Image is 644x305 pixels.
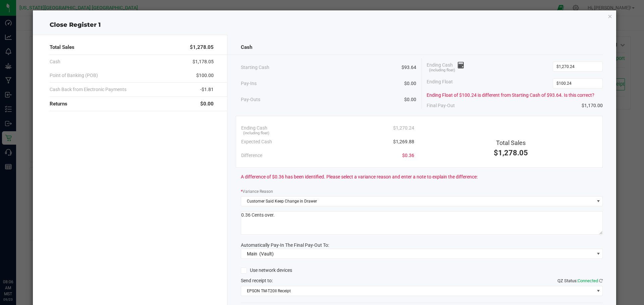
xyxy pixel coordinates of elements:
[401,64,416,71] span: $93.64
[582,102,603,109] span: $1,170.00
[50,86,126,93] span: Cash Back from Electronic Payments
[402,152,414,159] span: $0.36
[200,86,214,93] span: -$1.81
[241,242,329,248] span: Automatically Pay-In The Final Pay-Out To:
[404,80,416,87] span: $0.00
[557,278,603,283] span: QZ Status:
[190,44,214,51] span: $1,278.05
[241,267,292,274] label: Use network devices
[50,58,60,65] span: Cash
[427,92,603,99] div: Ending Float of $100.24 is different from Starting Cash of $93.64. Is this correct?
[241,96,260,103] span: Pay-Outs
[241,138,272,145] span: Expected Cash
[241,80,257,87] span: Pay-Ins
[50,97,214,111] div: Returns
[241,286,594,296] span: EPSON TM-T20II Receipt
[393,138,414,145] span: $1,269.88
[241,125,267,132] span: Ending Cash
[243,131,269,136] span: (including float)
[393,125,414,132] span: $1,270.24
[241,44,252,51] span: Cash
[33,20,616,29] div: Close Register 1
[578,278,598,283] span: Connected
[404,96,416,103] span: $0.00
[50,44,74,51] span: Total Sales
[200,100,214,108] span: $0.00
[427,62,464,72] span: Ending Cash
[241,197,594,206] span: Customer Said Keep Change in Drawer
[50,72,98,79] span: Point of Banking (POB)
[241,278,273,283] span: Send receipt to:
[241,152,262,159] span: Difference
[247,251,257,256] span: Main
[427,102,455,109] span: Final Pay-Out
[193,58,214,65] span: $1,178.05
[496,139,526,146] span: Total Sales
[241,173,478,180] span: A difference of $0.36 has been identified. Please select a variance reason and enter a note to ex...
[259,251,274,256] span: (Vault)
[196,72,214,79] span: $100.00
[494,149,528,157] span: $1,278.05
[241,64,269,71] span: Starting Cash
[241,188,273,195] label: Variance Reason
[429,68,455,73] span: (including float)
[7,251,27,272] iframe: Resource center
[427,78,453,88] span: Ending Float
